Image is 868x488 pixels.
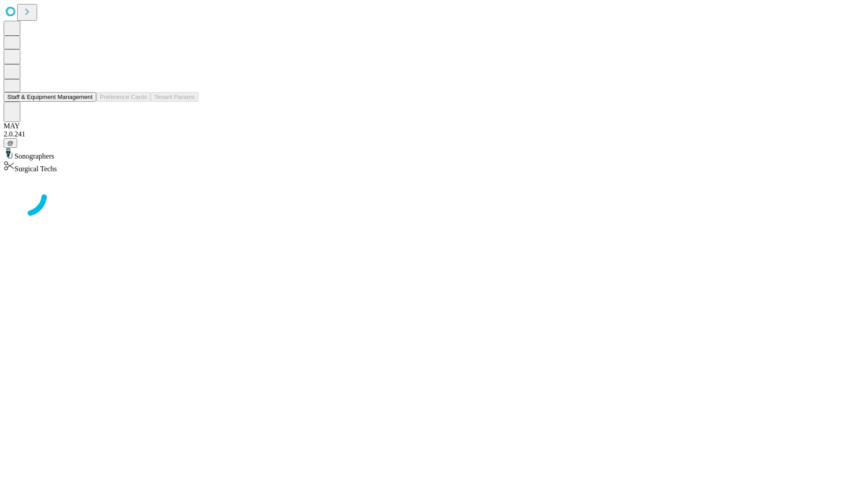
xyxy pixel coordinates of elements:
[4,148,864,160] div: Sonographers
[151,92,198,102] button: Tenant Params
[96,92,151,102] button: Preference Cards
[4,160,864,173] div: Surgical Techs
[4,138,17,148] button: @
[4,122,864,130] div: MAY
[7,140,14,146] span: @
[4,92,96,102] button: Staff & Equipment Management
[4,130,864,138] div: 2.0.241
